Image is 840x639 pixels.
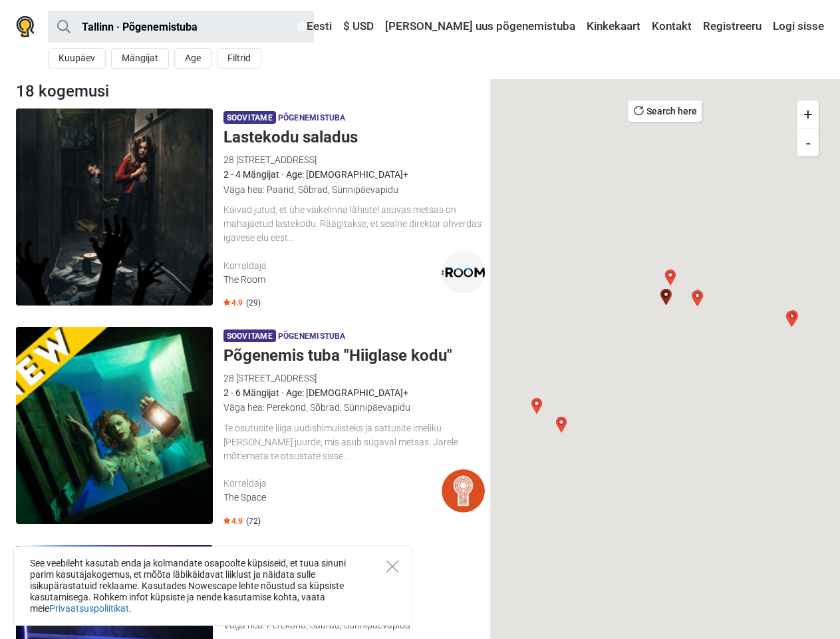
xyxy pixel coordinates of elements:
a: Registreeru [700,15,765,39]
a: Privaatsuspoliitikat [49,603,129,614]
button: Kuupäev [48,48,106,69]
img: Eesti [297,22,307,31]
div: 2 - 6 Mängijat · Age: [DEMOGRAPHIC_DATA]+ [223,385,485,400]
span: 4.9 [223,516,243,527]
img: The Room [442,251,485,294]
div: Red Alert [662,270,678,286]
a: Eesti [294,15,335,39]
img: The Space [442,469,485,513]
div: The Space [223,491,442,505]
button: Search here [629,101,702,122]
div: Korraldaja [223,477,442,491]
div: Lastekodu saladus [658,289,674,305]
span: Soovitame [223,111,276,124]
div: The Room [223,273,442,287]
span: (29) [246,298,261,308]
a: Kinkekaart [583,15,644,39]
div: Radiatsioon [529,398,545,414]
div: See veebileht kasutab enda ja kolmandate osapoolte küpsiseid, et tuua sinuni parim kasutajakogemu... [13,546,412,626]
span: Soovitame [223,329,276,342]
div: Hääl pimedusest [690,290,706,306]
div: 18 kogemusi [11,79,490,103]
div: 2 Paranoid [785,310,801,326]
a: [PERSON_NAME] uus põgenemistuba [382,15,579,39]
img: Star [223,299,230,306]
a: $ USD [340,15,377,39]
button: + [797,101,819,128]
div: Te osutusite liiga uudishimulisteks ja sattusite imeliku [PERSON_NAME] juurde, mis asub sügaval m... [223,421,485,463]
a: Kontakt [648,15,695,39]
div: Võlurite kool [553,417,569,433]
div: Väga hea: Paarid, Sõbrad, Sünnipäevapidu [223,182,485,197]
button: Mängijat [111,48,169,69]
img: Star [223,517,230,524]
input: proovi “Tallinn” [48,11,314,43]
img: Nowescape logo [16,16,35,37]
div: 2 - 4 Mängijat · Age: [DEMOGRAPHIC_DATA]+ [223,167,485,182]
h5: Lastekodu saladus [223,128,485,147]
button: - [797,128,819,156]
div: Käivad jutud, et ühe väikelinna lähistel asuvas metsas on mahajäetud lastekodu. Räägitakse, et se... [223,203,485,244]
div: 28 [STREET_ADDRESS] [223,371,485,385]
div: 28 [STREET_ADDRESS] [223,152,485,167]
a: Logi sisse [770,15,824,39]
span: 4.9 [223,298,243,308]
div: Shambala [689,290,705,306]
img: Lastekodu saladus [16,108,213,306]
h5: Põgenemis tuba "Hiiglase kodu" [223,346,485,365]
img: Põgenemis tuba "Hiiglase kodu" [16,327,213,524]
span: (72) [246,516,261,527]
div: Väga hea: Perekond, Sõbrad, Sünnipäevapidu [223,400,485,415]
div: Paranoia [783,311,799,327]
button: Close [386,560,398,572]
span: Põgenemistuba [278,111,346,126]
span: Põgenemistuba [278,329,346,344]
button: Age [174,48,211,69]
button: Filtrid [217,48,261,69]
div: Korraldaja [223,259,442,273]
